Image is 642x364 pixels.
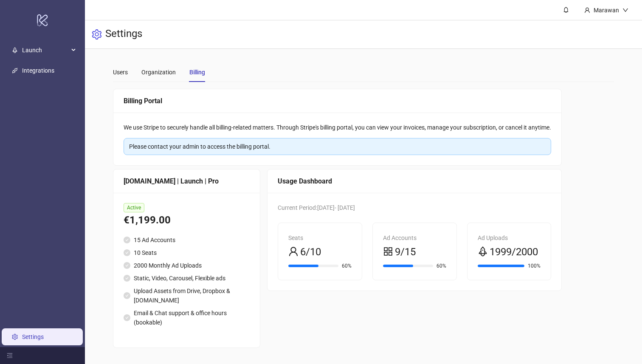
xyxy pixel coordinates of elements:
span: check-circle [124,262,130,269]
li: Upload Assets from Drive, Dropbox & [DOMAIN_NAME] [124,286,250,305]
span: rocket [478,246,488,257]
span: setting [92,29,102,40]
li: Static, Video, Carousel, Flexible ads [124,274,250,283]
li: Email & Chat support & office hours (bookable) [124,308,250,327]
div: Seats [288,233,352,243]
span: rocket [12,48,18,54]
a: Settings [22,333,44,340]
div: Ad Uploads [478,233,541,243]
div: Users [113,68,128,77]
span: check-circle [124,275,130,282]
span: 100% [528,263,541,268]
span: down [622,7,628,13]
div: Please contact your admin to access the billing portal. [129,142,546,151]
div: Ad Accounts [383,233,446,243]
li: 15 Ad Accounts [124,235,250,245]
span: appstore [383,246,393,257]
div: Organization [141,68,176,77]
div: Usage Dashboard [278,176,551,186]
span: check-circle [124,314,130,321]
div: Marawan [590,6,622,15]
li: 2000 Monthly Ad Uploads [124,261,250,270]
div: Billing [189,68,205,77]
span: Current Period: [DATE] - [DATE] [278,204,355,211]
span: Launch [22,42,69,59]
div: [DOMAIN_NAME] | Launch | Pro [124,176,250,186]
li: 10 Seats [124,248,250,257]
span: 6/10 [300,244,321,260]
h3: Settings [105,27,142,42]
span: check-circle [124,292,130,299]
span: user [288,246,298,257]
div: We use Stripe to securely handle all billing-related matters. Through Stripe's billing portal, yo... [124,123,551,132]
span: check-circle [124,249,130,256]
span: 60% [342,263,352,268]
span: 60% [436,263,446,268]
a: Integrations [22,68,54,74]
span: check-circle [124,237,130,243]
div: Billing Portal [124,96,551,106]
span: bell [563,7,569,13]
span: user [584,7,590,13]
span: 9/15 [395,244,416,260]
div: €1,199.00 [124,212,250,229]
span: menu-fold [7,353,13,358]
span: Active [124,203,144,212]
span: 1999/2000 [490,244,538,260]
